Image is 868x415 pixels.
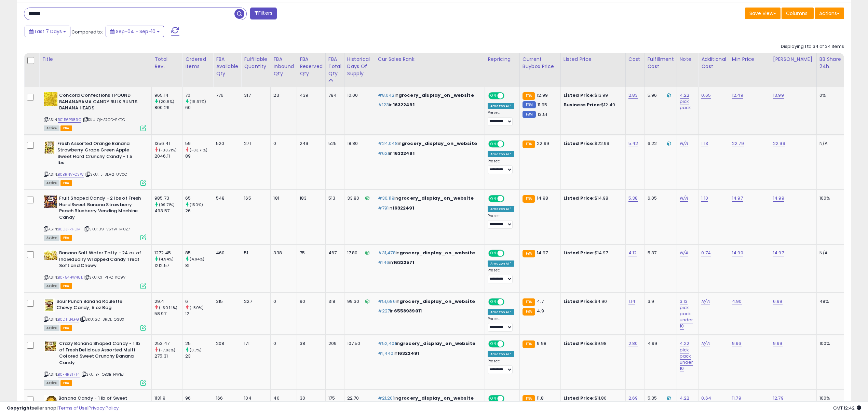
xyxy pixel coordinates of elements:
div: 1272.45 [154,250,182,256]
div: 5.96 [648,92,672,98]
span: #8,042 [378,92,395,98]
span: 4.7 [537,298,543,305]
span: grocery_display_on_website [402,140,477,147]
span: Last 7 Days [35,28,62,35]
div: 784 [328,92,339,98]
b: Banana Salt Water Taffy - 24 oz of Individually Wrapped Candy Treat Soft and Chewy [59,250,142,271]
small: FBA [523,298,535,306]
div: 493.57 [154,208,182,214]
div: FBA inbound Qty [273,56,294,77]
a: B0F54HW48L [58,275,83,280]
div: 99.30 [347,298,370,305]
span: ON [489,341,498,347]
div: seller snap | | [7,405,119,412]
div: 100% [819,195,842,201]
small: FBM [523,111,536,118]
small: (-33.71%) [159,147,177,153]
small: (4.94%) [159,256,174,262]
p: in [378,205,479,211]
span: #123 [378,102,389,108]
div: ASIN: [44,92,146,130]
span: 16322491 [393,205,414,211]
div: $14.98 [564,195,620,201]
a: B0BRNVFC3W [58,172,84,177]
div: ASIN: [44,250,146,288]
div: ASIN: [44,140,146,185]
div: Amazon AI * [488,151,514,157]
div: 183 [300,195,320,201]
div: [PERSON_NAME] [773,56,814,63]
div: 59 [185,140,213,147]
div: 275.31 [154,353,182,359]
div: 6.05 [648,195,672,201]
p: in [378,298,479,305]
div: N/A [819,250,842,256]
small: FBA [523,308,535,316]
a: 14.99 [773,195,784,202]
span: grocery_display_on_website [398,195,474,201]
div: 23 [273,92,291,98]
span: #52,401 [378,340,396,347]
button: Sep-04 - Sep-10 [106,26,164,37]
small: (8.7%) [190,347,202,353]
div: 29.4 [154,298,182,305]
span: grocery_display_on_website [399,250,475,256]
small: (150%) [190,202,203,207]
p: in [378,140,479,147]
a: 4.22 pick pack under 10 [680,340,693,372]
div: $14.97 [564,250,620,256]
a: N/A [680,140,688,147]
span: ON [489,93,498,99]
b: Listed Price: [564,195,595,201]
b: Listed Price: [564,92,595,98]
a: N/A [680,195,688,202]
div: 1212.57 [154,263,182,269]
a: 5.42 [628,140,638,147]
b: Listed Price: [564,298,595,305]
span: grocery_display_on_website [400,340,475,347]
div: Preset: [488,317,514,332]
div: Cost [628,56,642,63]
p: in [378,195,479,201]
p: in [378,259,479,266]
div: 985.73 [154,195,182,201]
div: 85 [185,250,213,256]
div: Amazon AI * [488,309,514,315]
span: All listings currently available for purchase on Amazon [44,235,59,241]
div: 26 [185,208,213,214]
a: 0.65 [701,92,711,99]
a: B01B6PB89O [58,117,81,123]
a: 14.97 [732,195,743,202]
span: Columns [786,10,808,17]
span: 16322571 [393,259,414,266]
a: 9.96 [732,340,742,347]
span: #31,478 [378,250,396,256]
div: 48% [819,298,842,305]
div: 338 [273,250,291,256]
span: 16322491 [393,102,415,108]
span: 12.99 [537,92,548,98]
a: 1.10 [701,195,708,202]
div: 249 [300,140,320,147]
span: | SKU: GD-3RDL-QS8X [80,317,124,322]
b: Business Price: [564,102,601,108]
span: FBA [60,380,72,386]
div: Preset: [488,159,514,174]
a: 22.99 [773,140,785,147]
b: Concord Confections 1 POUND BANANARAMA CANDY BULK RUNTS BANANA HEADS [59,92,142,113]
a: 4.22 pick pack [680,92,691,111]
div: Amazon AI * [488,206,514,212]
div: Cur Sales Rank [378,56,482,63]
span: FBA [60,283,72,289]
div: 33.80 [347,195,370,201]
div: Additional Cost [701,56,726,70]
div: 208 [216,340,236,347]
small: (16.67%) [190,99,206,104]
a: 6.99 [773,298,783,305]
img: 41kIolzMrgL._SL40_.jpg [44,250,57,260]
span: ON [489,141,498,147]
span: #791 [378,205,389,211]
span: | SKU: U9-V5YW-M0Z7 [84,226,130,232]
div: 315 [216,298,236,305]
span: OFF [503,196,514,202]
